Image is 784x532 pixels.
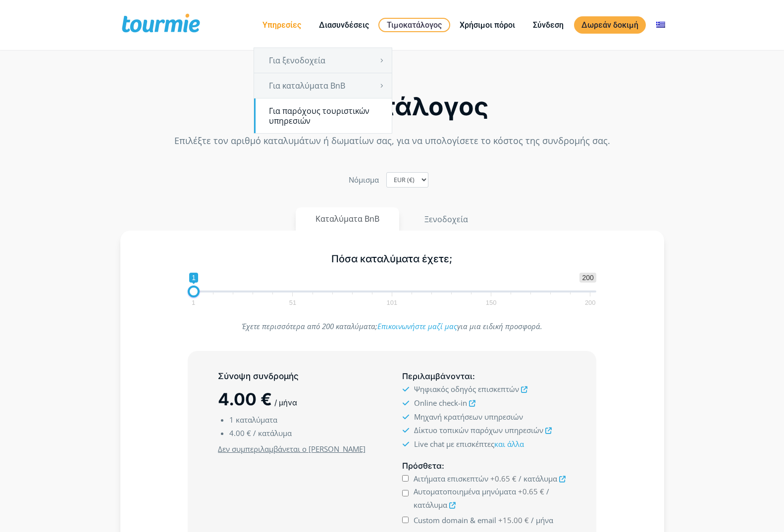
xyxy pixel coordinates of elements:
a: Διασυνδέσεις [312,19,376,31]
button: Καταλύματα BnB [296,207,399,231]
h5: : [402,370,566,383]
h2: Τιμοκατάλογος [120,95,664,118]
button: Ξενοδοχεία [404,207,488,231]
a: και άλλα [494,439,524,449]
span: Μηχανή κρατήσεων υπηρεσιών [414,412,523,422]
span: 4.00 € [229,428,251,438]
p: Έχετε περισσότερα από 200 καταλύματα; για μια ειδική προσφορά. [188,320,596,333]
a: Υπηρεσίες [255,19,309,31]
a: Χρήσιμοι πόροι [452,19,523,31]
a: Για ξενοδοχεία [254,48,392,73]
a: Δωρεάν δοκιμή [574,16,646,34]
span: 200 [579,273,596,283]
span: Δίκτυο τοπικών παρόχων υπηρεσιών [414,425,543,435]
span: Περιλαμβάνονται [402,371,472,381]
span: Αιτήματα επισκεπτών [414,474,488,484]
h5: Σύνοψη συνδρομής [218,370,381,383]
span: Custom domain & email [414,515,496,525]
span: +0.65 € [518,486,544,496]
span: Πρόσθετα [402,461,442,471]
label: Nόμισμα [349,173,379,187]
a: Για καταλύματα BnB [254,73,392,98]
span: / μήνα [274,398,297,407]
span: 51 [288,300,298,305]
span: 150 [484,300,498,305]
span: καταλύματα [236,415,277,425]
u: Δεν συμπεριλαμβάνεται ο [PERSON_NAME] [218,444,366,454]
h5: Πόσα καταλύματα έχετε; [188,253,596,265]
a: Τιμοκατάλογος [378,18,450,32]
h5: : [402,460,566,472]
span: 101 [385,300,399,305]
span: / κατάλυμα [253,428,292,438]
span: Αυτοματοποιημένα μηνύματα [414,486,516,496]
span: / κατάλυμα [519,474,557,484]
a: Επικοινωνήστε μαζί μας [377,321,457,331]
span: +0.65 € [490,474,517,484]
a: Σύνδεση [525,19,571,31]
span: 1 [190,300,197,305]
span: Ψηφιακός οδηγός επισκεπτών [414,384,519,394]
span: / μήνα [531,515,553,525]
a: Για παρόχους τουριστικών υπηρεσιών [254,98,392,133]
span: 1 [189,273,198,283]
p: Επιλέξτε τον αριθμό καταλυμάτων ή δωματίων σας, για να υπολογίσετε το κόστος της συνδρομής σας. [120,134,664,147]
span: 200 [583,300,597,305]
span: 4.00 € [218,389,272,409]
span: Live chat με επισκέπτες [414,439,524,449]
span: Online check-in [414,398,467,408]
span: +15.00 € [498,515,529,525]
span: 1 [229,415,234,425]
a: Αλλαγή σε [649,19,673,31]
